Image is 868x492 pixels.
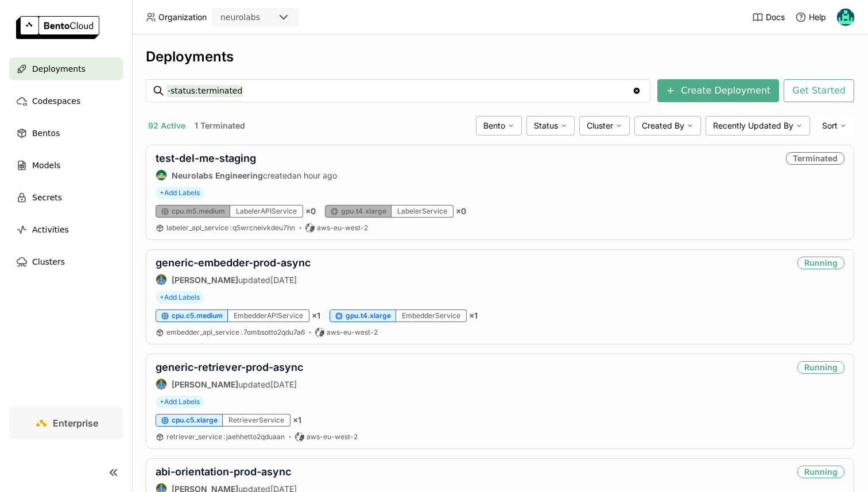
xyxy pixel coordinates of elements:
div: LabelerService [392,205,454,218]
button: Create Deployment [657,79,779,102]
span: Deployments [32,62,86,76]
span: aws-eu-west-2 [307,432,358,441]
strong: Neurolabs Engineering [172,171,263,180]
div: updated [156,378,303,390]
span: Created By [642,121,684,131]
span: Activities [32,223,69,237]
a: Clusters [9,250,123,273]
div: created [156,169,337,181]
span: [DATE] [270,275,297,285]
span: aws-eu-west-2 [317,223,368,233]
span: +Add Labels [156,291,204,304]
span: × 0 [305,206,316,216]
strong: [PERSON_NAME] [172,275,238,285]
a: generic-retriever-prod-async [156,361,303,373]
a: Enterprise [9,407,123,439]
div: Status [526,116,575,135]
div: Running [797,257,844,269]
span: Secrets [32,191,62,204]
a: Codespaces [9,90,123,113]
div: Sort [815,116,854,135]
span: : [230,223,231,232]
button: 1 Terminated [192,118,247,133]
div: Deployments [146,48,854,65]
span: Bento [483,121,505,131]
a: embedder_api_service:7ombsotto2qdu7a6 [166,328,305,337]
a: test-del-me-staging [156,152,256,164]
span: an hour ago [292,171,337,180]
div: Running [797,466,844,478]
div: Recently Updated By [706,116,810,135]
div: Cluster [579,116,630,135]
span: cpu.c5.medium [172,311,223,320]
img: Calin Cojocaru [837,9,854,26]
div: Bento [476,116,522,135]
a: abi-orientation-prod-async [156,466,291,478]
span: Codespaces [32,94,80,108]
div: neurolabs [220,11,260,23]
span: Sort [822,121,838,131]
div: Help [795,11,826,23]
img: Neurolabs Engineering [156,170,166,180]
img: Flaviu Sămărghițan [156,274,166,285]
a: Activities [9,218,123,241]
div: Created By [634,116,701,135]
span: Recently Updated By [713,121,793,131]
img: logo [16,16,99,39]
a: Deployments [9,57,123,80]
button: 92 Active [146,118,188,133]
span: : [241,328,242,336]
span: labeler_api_service q5wrcneivkdeu7hn [166,223,295,232]
span: × 1 [293,415,301,425]
div: EmbedderService [396,309,467,322]
div: Running [797,361,844,374]
span: : [223,432,225,441]
img: Flaviu Sămărghițan [156,379,166,389]
div: Terminated [786,152,844,165]
span: × 1 [312,311,320,321]
a: Docs [752,11,785,23]
span: +Add Labels [156,187,204,199]
button: Get Started [784,79,854,102]
strong: [PERSON_NAME] [172,379,238,389]
span: Organization [158,12,207,22]
span: × 0 [456,206,466,216]
input: Search [166,82,632,100]
span: gpu.t4.xlarge [341,207,386,216]
span: gpu.t4.xlarge [346,311,391,320]
span: Cluster [587,121,613,131]
div: LabelerAPIService [230,205,303,218]
a: generic-embedder-prod-async [156,257,311,269]
span: retriever_service jaehhetto2qduaan [166,432,285,441]
span: Models [32,158,60,172]
a: retriever_service:jaehhetto2qduaan [166,432,285,441]
span: Docs [766,12,785,22]
div: EmbedderAPIService [228,309,309,322]
div: updated [156,274,311,285]
span: Status [534,121,558,131]
a: labeler_api_service:q5wrcneivkdeu7hn [166,223,295,233]
span: cpu.m5.medium [172,207,225,216]
input: Selected neurolabs. [261,12,262,24]
a: Secrets [9,186,123,209]
span: cpu.c5.xlarge [172,416,218,425]
div: RetrieverService [223,414,290,427]
span: Clusters [32,255,65,269]
a: Models [9,154,123,177]
span: × 1 [469,311,478,321]
span: Bentos [32,126,60,140]
span: Enterprise [53,417,98,429]
span: Help [809,12,826,22]
span: aws-eu-west-2 [327,328,378,337]
svg: Clear value [632,86,641,95]
a: Bentos [9,122,123,145]
span: +Add Labels [156,396,204,408]
span: [DATE] [270,379,297,389]
span: embedder_api_service 7ombsotto2qdu7a6 [166,328,305,336]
